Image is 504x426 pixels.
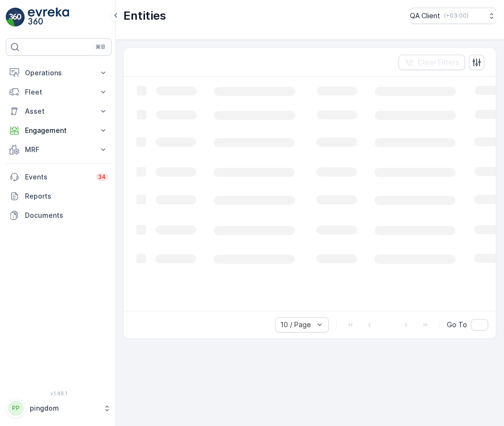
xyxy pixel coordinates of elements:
[6,83,112,102] button: Fleet
[418,58,459,67] p: Clear Filters
[28,8,69,27] img: logo_light-DOdMpM7g.png
[444,12,468,20] p: ( +03:00 )
[6,206,112,225] a: Documents
[6,390,112,396] span: v 1.48.1
[410,8,496,24] button: QA Client(+03:00)
[25,87,93,97] p: Fleet
[25,126,93,135] p: Engagement
[96,43,105,51] p: ⌘B
[6,140,112,159] button: MRF
[6,63,112,83] button: Operations
[447,320,467,330] span: Go To
[25,211,108,220] p: Documents
[25,172,90,182] p: Events
[398,55,465,70] button: Clear Filters
[123,8,166,24] p: Entities
[6,167,112,187] a: Events34
[6,102,112,121] button: Asset
[30,403,98,413] p: pingdom
[6,187,112,206] a: Reports
[410,11,440,21] p: QA Client
[6,8,25,27] img: logo
[98,173,106,181] p: 34
[25,106,93,116] p: Asset
[8,401,24,416] div: PP
[25,191,108,201] p: Reports
[6,398,112,418] button: PPpingdom
[6,121,112,140] button: Engagement
[25,145,93,154] p: MRF
[25,68,93,78] p: Operations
